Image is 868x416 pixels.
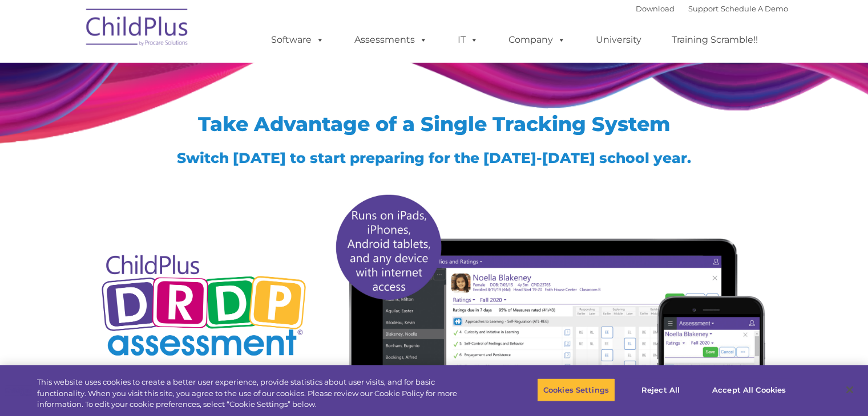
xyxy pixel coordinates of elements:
[584,28,653,51] a: University
[497,28,577,51] a: Company
[177,149,691,166] span: Switch [DATE] to start preparing for the [DATE]-[DATE] school year.
[37,377,478,410] div: This website uses cookies to create a better user experience, provide statistics about user visit...
[98,242,310,372] img: Copyright - DRDP Logo
[837,377,862,402] button: Close
[625,378,696,402] button: Reject All
[260,28,336,51] a: Software
[688,4,718,13] a: Support
[446,28,490,51] a: IT
[721,4,788,13] a: Schedule A Demo
[636,4,788,13] font: |
[343,28,439,51] a: Assessments
[198,112,671,136] span: Take Advantage of a Single Tracking System
[660,28,769,51] a: Training Scramble!!
[636,4,675,13] a: Download
[80,1,195,58] img: ChildPlus by Procare Solutions
[706,378,792,402] button: Accept All Cookies
[537,378,615,402] button: Cookies Settings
